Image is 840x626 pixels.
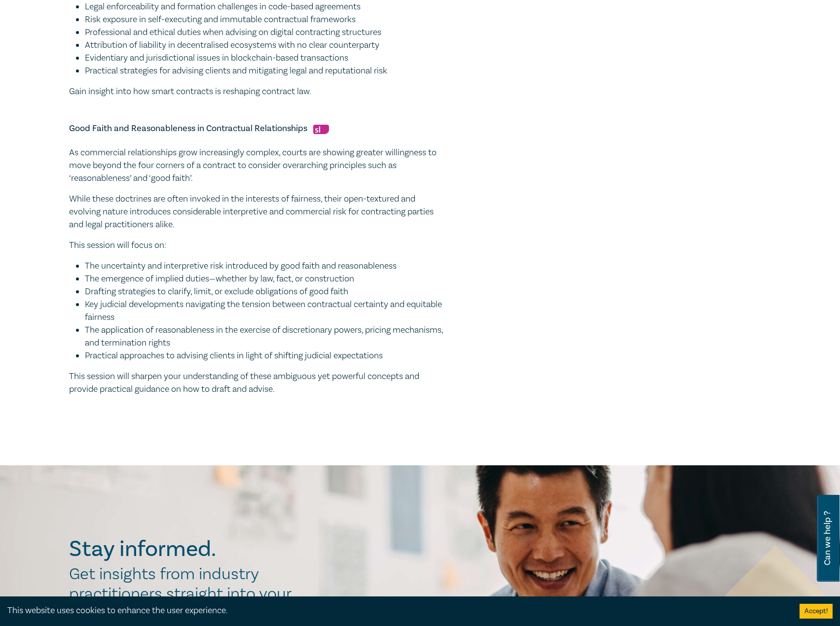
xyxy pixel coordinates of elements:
[7,604,785,617] div: This website uses cookies to enhance the user experience.
[85,65,444,77] li: Practical strategies for advising clients and mitigating legal and reputational risk
[69,536,302,562] h2: Stay informed.
[823,501,832,576] span: Can we help ?
[85,349,444,362] li: Practical approaches to advising clients in light of shifting judicial expectations
[69,239,444,252] p: This session will focus on:
[85,0,444,13] li: Legal enforceability and formation challenges in code-based agreements
[800,604,833,619] button: Accept cookies
[69,123,444,135] h5: Good Faith and Reasonableness in Contractual Relationships
[85,273,444,285] li: The emergence of implied duties—whether by law, fact, or construction
[85,39,444,52] li: Attribution of liability in decentralised ecosystems with no clear counterparty
[85,26,444,39] li: Professional and ethical duties when advising on digital contracting structures
[69,146,444,185] p: As commercial relationships grow increasingly complex, courts are showing greater willingness to ...
[69,370,444,396] p: This session will sharpen your understanding of these ambiguous yet powerful concepts and provide...
[313,125,329,134] img: Substantive Law
[69,193,444,231] p: While these doctrines are often invoked in the interests of fairness, their open-textured and evo...
[69,564,302,624] h2: Get insights from industry practitioners straight into your inbox.
[85,285,444,298] li: Drafting strategies to clarify, limit, or exclude obligations of good faith
[85,298,444,324] li: Key judicial developments navigating the tension between contractual certainty and equitable fair...
[85,260,444,273] li: The uncertainty and interpretive risk introduced by good faith and reasonableness
[85,52,444,65] li: Evidentiary and jurisdictional issues in blockchain-based transactions
[85,13,444,26] li: Risk exposure in self-executing and immutable contractual frameworks
[69,85,444,98] p: Gain insight into how smart contracts is reshaping contract law.
[85,324,444,349] li: The application of reasonableness in the exercise of discretionary powers, pricing mechanisms, an...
